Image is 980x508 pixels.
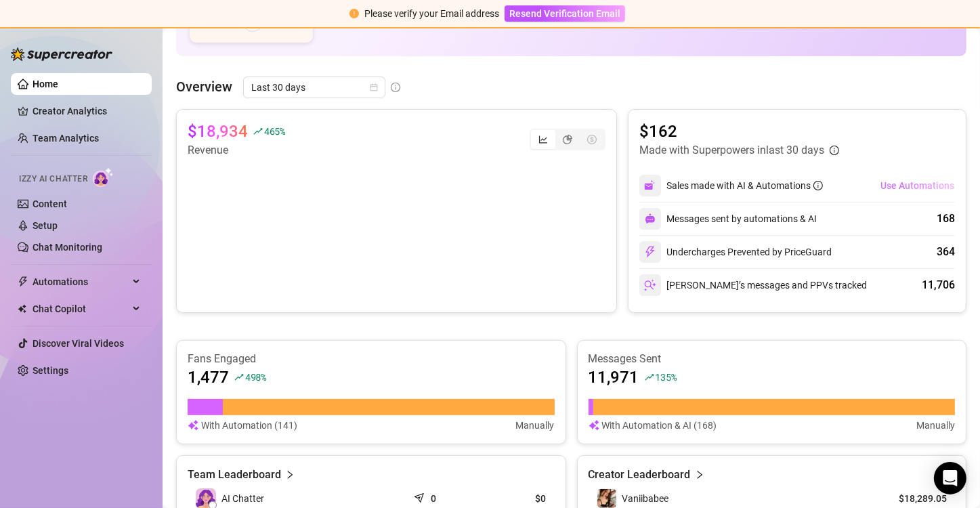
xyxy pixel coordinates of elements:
[176,77,232,97] article: Overview
[589,467,691,483] article: Creator Leaderboard
[188,142,285,158] article: Revenue
[33,133,99,144] a: Team Analytics
[33,220,58,231] a: Setup
[639,142,824,158] article: Made with Superpowers in last 30 days
[813,181,823,190] span: info-circle
[587,135,597,144] span: dollar-circle
[33,271,129,293] span: Automations
[602,418,717,433] article: With Automation & AI (168)
[414,490,427,503] span: send
[830,146,839,155] span: info-circle
[937,211,955,227] div: 168
[370,83,378,91] span: calendar
[489,492,546,505] article: $0
[234,373,244,382] span: rise
[221,491,264,506] span: AI Chatter
[538,135,548,144] span: line-chart
[639,208,817,230] div: Messages sent by automations & AI
[18,276,28,287] span: thunderbolt
[639,121,839,142] article: $162
[509,8,620,19] span: Resend Verification Email
[349,9,359,18] span: exclamation-circle
[251,77,377,98] span: Last 30 days
[391,83,400,92] span: info-circle
[431,492,436,505] article: 0
[639,241,832,263] div: Undercharges Prevented by PriceGuard
[934,462,966,494] div: Open Intercom Messenger
[645,373,654,382] span: rise
[885,492,947,505] article: $18,289.05
[563,135,572,144] span: pie-chart
[245,371,266,383] span: 498 %
[188,418,198,433] img: svg%3e
[188,366,229,388] article: 1,477
[33,100,141,122] a: Creator Analytics
[644,179,656,192] img: svg%3e
[33,198,67,209] a: Content
[922,277,955,293] div: 11,706
[253,127,263,136] span: rise
[11,47,112,61] img: logo-BBDzfeDw.svg
[622,493,669,504] span: Vaniibabee
[589,352,956,366] article: Messages Sent
[19,173,87,186] span: Izzy AI Chatter
[188,467,281,483] article: Team Leaderboard
[33,242,102,253] a: Chat Monitoring
[916,418,955,433] article: Manually
[285,467,295,483] span: right
[530,129,605,150] div: segmented control
[33,298,129,320] span: Chat Copilot
[644,246,656,258] img: svg%3e
[937,244,955,260] div: 364
[644,279,656,291] img: svg%3e
[666,178,823,193] div: Sales made with AI & Automations
[18,304,26,314] img: Chat Copilot
[188,352,555,366] article: Fans Engaged
[33,79,58,89] a: Home
[695,467,704,483] span: right
[33,365,68,376] a: Settings
[33,338,124,349] a: Discover Viral Videos
[589,418,599,433] img: svg%3e
[639,274,867,296] div: [PERSON_NAME]’s messages and PPVs tracked
[656,371,677,383] span: 135 %
[880,175,955,196] button: Use Automations
[589,366,639,388] article: 11,971
[880,180,954,191] span: Use Automations
[516,418,555,433] article: Manually
[201,418,297,433] article: With Automation (141)
[93,167,114,187] img: AI Chatter
[645,213,656,224] img: svg%3e
[505,5,625,22] button: Resend Verification Email
[188,121,248,142] article: $18,934
[264,125,285,137] span: 465 %
[597,489,616,508] img: Vaniibabee
[364,6,499,21] div: Please verify your Email address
